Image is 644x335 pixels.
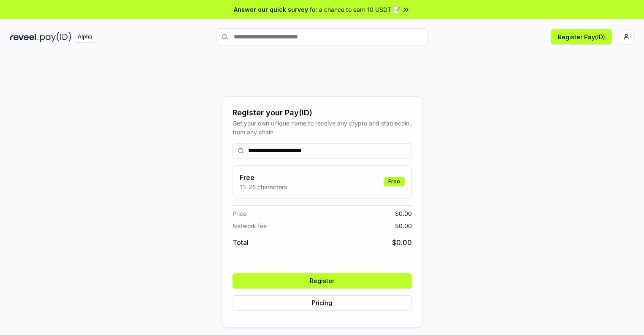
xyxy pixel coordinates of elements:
[73,32,97,42] div: Alpha
[233,209,246,218] span: Price
[233,237,249,248] span: Total
[233,295,412,310] button: Pricing
[233,107,412,119] div: Register your Pay(ID)
[551,29,612,44] button: Register Pay(ID)
[240,182,287,191] p: 13-25 characters
[384,177,405,186] div: Free
[392,237,412,248] span: $ 0.00
[240,172,287,182] h3: Free
[233,273,412,289] button: Register
[395,209,412,218] span: $ 0.00
[310,5,400,14] span: for a chance to earn 10 USDT 📝
[233,221,267,230] span: Network fee
[234,5,308,14] span: Answer our quick survey
[233,119,412,136] div: Get your own unique name to receive any crypto and stablecoin, from any chain
[395,221,412,230] span: $ 0.00
[40,32,71,42] img: pay_id
[10,32,38,42] img: reveel_dark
